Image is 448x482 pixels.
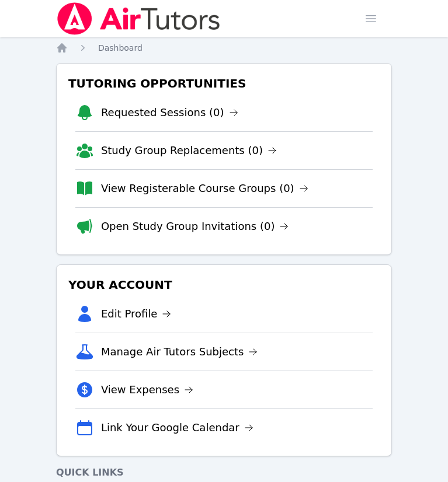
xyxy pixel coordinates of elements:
a: View Expenses [101,382,193,398]
a: Edit Profile [101,306,172,322]
h3: Your Account [66,274,382,295]
a: Manage Air Tutors Subjects [101,344,258,360]
span: Dashboard [98,43,143,53]
a: Requested Sessions (0) [101,104,238,121]
a: Dashboard [98,42,143,54]
h3: Tutoring Opportunities [66,73,382,94]
h4: Quick Links [56,466,392,480]
img: Air Tutors [56,2,221,35]
a: Link Your Google Calendar [101,420,253,436]
nav: Breadcrumb [56,42,392,54]
a: Open Study Group Invitations (0) [101,218,289,235]
a: Study Group Replacements (0) [101,142,277,159]
a: View Registerable Course Groups (0) [101,180,308,197]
